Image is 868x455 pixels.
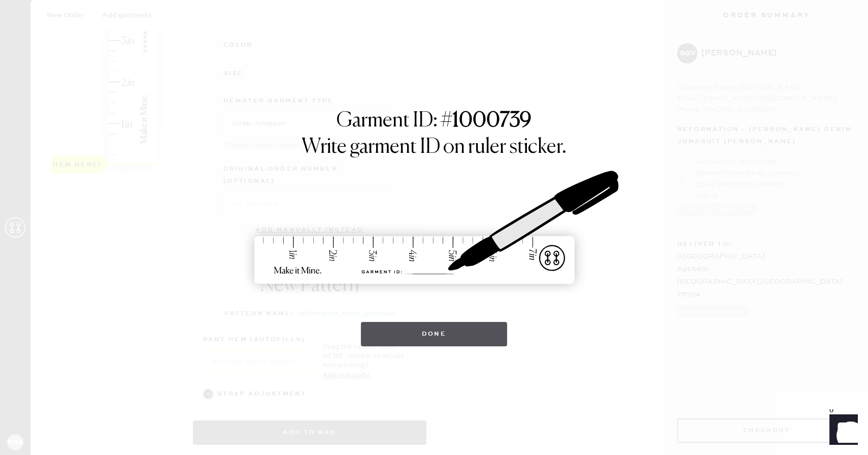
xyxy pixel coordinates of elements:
[820,409,863,453] iframe: Front Chat
[337,109,531,135] h1: Garment ID: #
[452,111,531,131] strong: 1000739
[361,322,508,346] button: Done
[302,135,566,159] h1: Write garment ID on ruler sticker.
[244,144,624,312] img: ruler-sticker-sharpie.svg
